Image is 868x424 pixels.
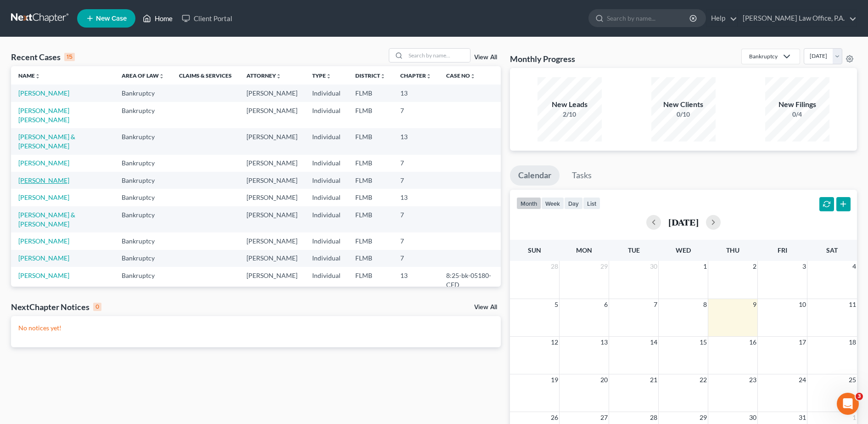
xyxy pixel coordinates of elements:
[393,172,439,189] td: 7
[649,412,658,423] span: 28
[348,206,393,232] td: FLMB
[305,267,348,293] td: Individual
[18,237,69,245] a: [PERSON_NAME]
[393,189,439,206] td: 13
[348,267,393,293] td: FLMB
[114,102,172,128] td: Bankruptcy
[239,172,305,189] td: [PERSON_NAME]
[393,250,439,267] td: 7
[305,85,348,102] td: Individual
[177,10,237,27] a: Client Portal
[276,73,281,79] i: unfold_more
[576,246,592,254] span: Mon
[749,52,778,60] div: Bankruptcy
[348,172,393,189] td: FLMB
[93,303,101,311] div: 0
[474,54,497,61] a: View All
[239,232,305,249] td: [PERSON_NAME]
[239,155,305,172] td: [PERSON_NAME]
[348,232,393,249] td: FLMB
[305,102,348,128] td: Individual
[246,72,281,79] a: Attorneyunfold_more
[159,73,164,79] i: unfold_more
[326,73,331,79] i: unfold_more
[11,301,101,312] div: NextChapter Notices
[305,189,348,206] td: Individual
[239,267,305,293] td: [PERSON_NAME]
[446,72,476,79] a: Case Nounfold_more
[848,374,857,385] span: 25
[348,102,393,128] td: FLMB
[851,412,857,423] span: 1
[554,299,559,310] span: 5
[18,323,493,333] p: No notices yet!
[765,110,829,119] div: 0/4
[18,133,75,150] a: [PERSON_NAME] & [PERSON_NAME]
[114,267,172,293] td: Bankruptcy
[528,246,541,254] span: Sun
[748,374,757,385] span: 23
[348,189,393,206] td: FLMB
[393,85,439,102] td: 13
[18,211,75,228] a: [PERSON_NAME] & [PERSON_NAME]
[393,128,439,154] td: 13
[239,128,305,154] td: [PERSON_NAME]
[348,250,393,267] td: FLMB
[406,49,470,62] input: Search by name...
[599,337,609,348] span: 13
[752,261,757,272] span: 2
[18,176,69,184] a: [PERSON_NAME]
[510,165,560,186] a: Calendar
[305,206,348,232] td: Individual
[649,261,658,272] span: 30
[239,206,305,232] td: [PERSON_NAME]
[738,10,857,27] a: [PERSON_NAME] Law Office, P.A.
[305,155,348,172] td: Individual
[114,189,172,206] td: Bankruptcy
[348,155,393,172] td: FLMB
[439,267,501,293] td: 8:25-bk-05180-CED
[848,299,857,310] span: 11
[426,73,431,79] i: unfold_more
[474,304,497,311] a: View All
[305,172,348,189] td: Individual
[400,72,431,79] a: Chapterunfold_more
[668,217,699,227] h2: [DATE]
[798,299,807,310] span: 10
[305,250,348,267] td: Individual
[18,89,69,97] a: [PERSON_NAME]
[393,102,439,128] td: 7
[18,254,69,262] a: [PERSON_NAME]
[702,261,708,272] span: 1
[798,374,807,385] span: 24
[699,374,708,385] span: 22
[239,189,305,206] td: [PERSON_NAME]
[564,197,583,209] button: day
[599,412,609,423] span: 27
[752,299,757,310] span: 9
[599,261,609,272] span: 29
[801,261,807,272] span: 3
[393,206,439,232] td: 7
[699,412,708,423] span: 29
[706,10,737,27] a: Help
[651,110,716,119] div: 0/10
[11,51,75,62] div: Recent Cases
[765,99,829,110] div: New Filings
[96,15,127,22] span: New Case
[651,99,716,110] div: New Clients
[851,261,857,272] span: 4
[748,337,757,348] span: 16
[564,165,600,186] a: Tasks
[393,155,439,172] td: 7
[18,271,69,279] a: [PERSON_NAME]
[114,206,172,232] td: Bankruptcy
[470,73,476,79] i: unfold_more
[649,337,658,348] span: 14
[172,66,239,85] th: Claims & Services
[649,374,658,385] span: 21
[826,246,838,254] span: Sat
[541,197,564,209] button: week
[239,250,305,267] td: [PERSON_NAME]
[583,197,600,209] button: list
